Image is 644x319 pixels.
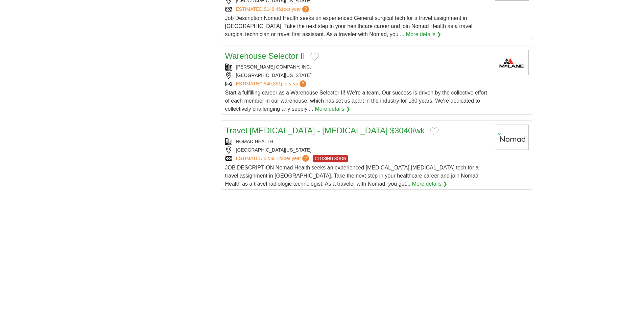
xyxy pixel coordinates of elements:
[236,155,311,162] a: ESTIMATED:$239,122per year?
[225,72,490,79] div: [GEOGRAPHIC_DATA][US_STATE]
[315,105,350,113] a: More details ❯
[236,139,273,144] a: NOMAD HEALTH
[264,81,281,86] span: $40,851
[225,147,490,154] div: [GEOGRAPHIC_DATA][US_STATE]
[264,6,283,12] span: $149,461
[313,155,348,162] span: CLOSING SOON
[225,126,425,135] a: Travel [MEDICAL_DATA] - [MEDICAL_DATA] $3040/wk
[310,53,319,61] button: Add to favorite jobs
[406,30,442,38] a: More details ❯
[302,6,309,12] span: ?
[225,90,487,112] span: Start a fulfilling career as a Warehouse Selector II! We're a team. Our success is driven by the ...
[495,125,529,150] img: Nomad Health logo
[412,180,448,188] a: More details ❯
[264,156,283,161] span: $239,122
[225,51,305,60] a: Warehouse Selector II
[225,165,479,187] span: JOB DESCRIPTION Nomad Health seeks an experienced [MEDICAL_DATA] [MEDICAL_DATA] tech for a travel...
[300,80,306,87] span: ?
[430,127,439,135] button: Add to favorite jobs
[236,6,311,13] a: ESTIMATED:$149,461per year?
[236,64,311,70] a: [PERSON_NAME] COMPANY, INC.
[495,50,529,75] img: McLane Company logo
[225,15,473,37] span: Job Description Nomad Health seeks an experienced General surgical tech for a travel assignment i...
[302,155,309,162] span: ?
[236,80,308,87] a: ESTIMATED:$40,851per year?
